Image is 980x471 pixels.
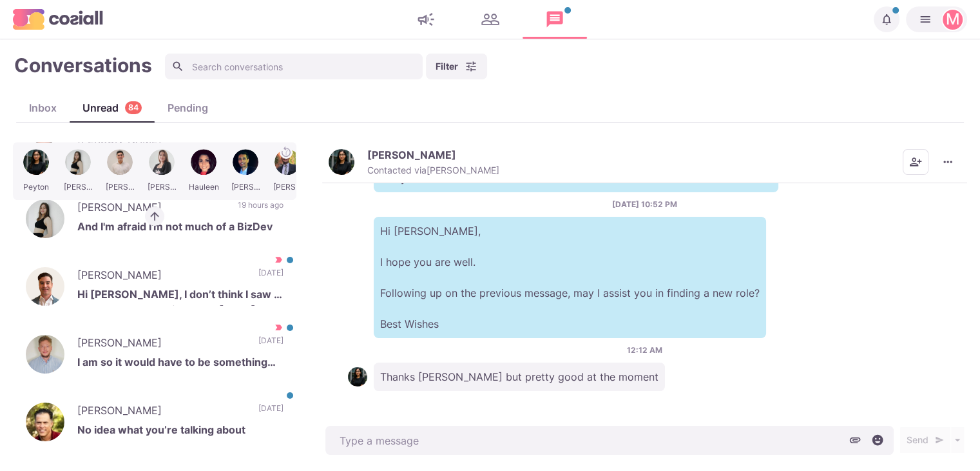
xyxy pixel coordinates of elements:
input: Search conversations [165,54,423,79]
p: [PERSON_NAME] [367,148,456,161]
button: Add add contacts [903,149,928,175]
img: Peyton S. [348,367,367,386]
button: Filter [426,54,487,79]
div: Martin [946,12,960,27]
img: Bryan Shapiro [26,403,64,441]
h1: Conversations [14,54,152,77]
div: Unread [70,100,155,115]
img: Eric Lifvendahl [26,267,64,306]
button: Martin [906,6,967,32]
img: Peyton S. [329,149,354,175]
p: No idea what you’re talking about [77,422,283,441]
p: 12:12 AM [627,345,662,356]
p: 84 [128,102,139,114]
p: [PERSON_NAME] [77,403,245,422]
div: Inbox [16,100,70,115]
p: [DATE] [258,335,283,354]
p: [PERSON_NAME] [77,267,245,286]
p: Hi [PERSON_NAME], I don’t think I saw a call come through from you [DATE]. I am available [DATE] ... [77,286,283,306]
p: I am so it would have to be something great [77,354,283,374]
p: [PERSON_NAME] [77,335,245,354]
button: More menu [935,149,961,175]
p: [DATE] [258,403,283,422]
p: [PERSON_NAME] [77,199,225,219]
p: Thanks [PERSON_NAME] but pretty good at the moment [374,363,665,391]
button: Attach files [845,430,865,450]
p: 19 hours ago [238,199,283,219]
button: Select emoji [868,430,887,450]
div: Pending [155,100,221,115]
p: [DATE] [258,267,283,286]
p: And I'm afraid I'm not much of a BizDev [77,219,283,238]
img: logo [13,9,103,29]
button: Send [900,427,950,453]
img: Sophia Aksenova [26,199,64,238]
img: Ryan Wilkinson [26,335,64,374]
button: Notifications [874,6,899,32]
p: [DATE] 10:52 PM [612,199,677,210]
p: Contacted via [PERSON_NAME] [367,165,499,176]
button: Peyton S.[PERSON_NAME]Contacted via[PERSON_NAME] [329,148,499,176]
button: Return to active conversation [145,206,164,226]
p: Hi [PERSON_NAME], I hope you are well. Following up on the previous message, may I assist you in ... [374,217,766,338]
